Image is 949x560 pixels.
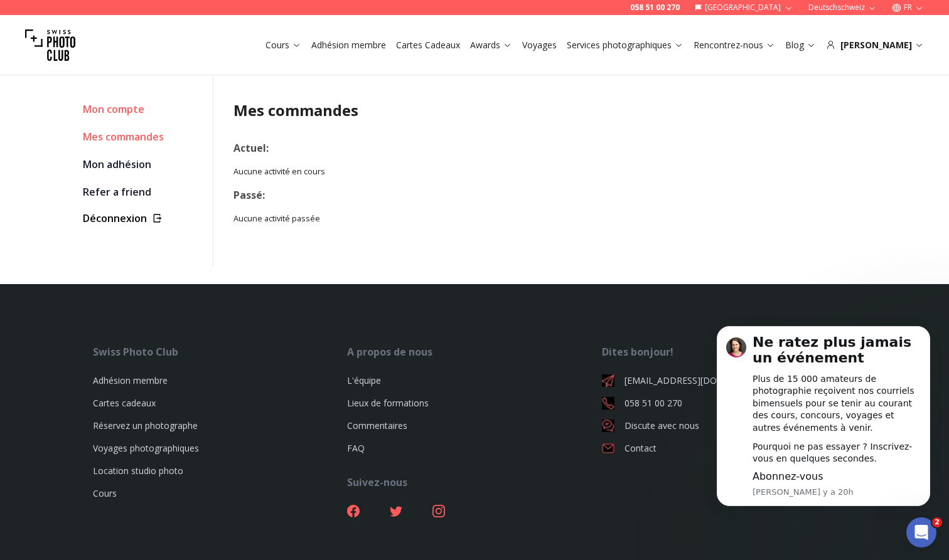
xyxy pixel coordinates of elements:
a: 058 51 00 270 [630,3,680,13]
a: Location studio photo [93,465,183,477]
a: Adhésion membre [93,374,168,386]
small: Aucune activité passée [233,213,716,225]
h2: Passé : [233,188,716,203]
button: Voyages [517,36,562,54]
a: [EMAIL_ADDRESS][DOMAIN_NAME] [602,374,856,387]
a: Blog [785,39,816,51]
div: A propos de nous [347,344,601,359]
a: Cartes Cadeaux [396,39,460,51]
div: Dites bonjour! [602,344,856,359]
h2: Actuel : [233,140,716,156]
a: Awards [470,39,512,51]
a: Discute avec nous [602,420,856,432]
button: Cours [260,36,306,54]
a: 058 51 00 270 [602,397,856,409]
small: Aucune activité en cours [233,166,716,177]
a: FAQ [347,442,365,454]
button: Services photographiques [562,36,689,54]
span: 2 [932,517,942,527]
button: Adhésion membre [306,36,391,54]
div: Suivez-nous [347,475,601,490]
a: Commentaires [347,420,407,431]
a: Voyages [522,39,557,51]
a: Réservez un photographe [93,420,198,431]
a: Contact [602,442,856,455]
button: Rencontrez-nous [689,36,780,54]
a: Mon adhésion [83,156,203,173]
a: Refer a friend [83,183,203,201]
button: Blog [780,36,821,54]
h1: Mes commandes [233,100,716,120]
div: Swiss Photo Club [93,344,347,359]
iframe: Intercom notifications message [698,310,949,526]
button: Cartes Cadeaux [391,36,465,54]
a: Adhésion membre [311,39,386,51]
a: Voyages photographiques [93,442,199,454]
img: Swiss photo club [25,20,75,70]
a: Services photographiques [567,39,684,51]
button: Déconnexion [83,211,203,226]
iframe: Intercom live chat [906,517,936,547]
div: Mes commandes [83,128,203,145]
a: Cours [265,39,301,51]
a: Rencontrez-nous [694,39,775,51]
a: Lieux de formations [347,397,429,409]
a: L'équipe [347,374,381,386]
div: [PERSON_NAME] [826,39,924,51]
button: Awards [465,36,517,54]
a: Cours [93,487,117,499]
a: Mon compte [83,100,203,118]
a: Cartes cadeaux [93,397,156,409]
